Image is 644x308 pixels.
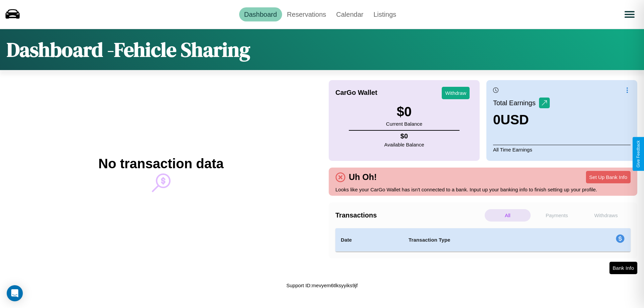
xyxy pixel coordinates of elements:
[98,156,223,171] h2: No transaction data
[384,140,424,149] p: Available Balance
[335,89,377,97] h4: CarGo Wallet
[409,236,561,244] h4: Transaction Type
[368,7,401,21] a: Listings
[493,145,631,154] p: All Time Earnings
[386,119,422,128] p: Current Balance
[345,172,380,182] h4: Uh Oh!
[335,228,631,252] table: simple table
[331,7,368,21] a: Calendar
[493,112,550,127] h3: 0 USD
[335,185,631,194] p: Looks like your CarGo Wallet has isn't connected to a bank. Input up your banking info to finish ...
[7,285,23,301] div: Open Intercom Messenger
[493,97,539,109] p: Total Earnings
[239,7,282,21] a: Dashboard
[583,209,629,222] p: Withdraws
[534,209,580,222] p: Payments
[636,140,641,168] div: Give Feedback
[286,281,358,290] p: Support ID: mevyem6tlksyyiks9jf
[341,236,398,244] h4: Date
[7,36,250,63] h1: Dashboard - Fehicle Sharing
[586,171,631,183] button: Set Up Bank Info
[609,262,637,274] button: Bank Info
[384,132,424,140] h4: $ 0
[620,5,639,24] button: Open menu
[282,7,331,21] a: Reservations
[442,87,470,99] button: Withdraw
[335,211,483,219] h4: Transactions
[386,104,422,119] h3: $ 0
[485,209,531,222] p: All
